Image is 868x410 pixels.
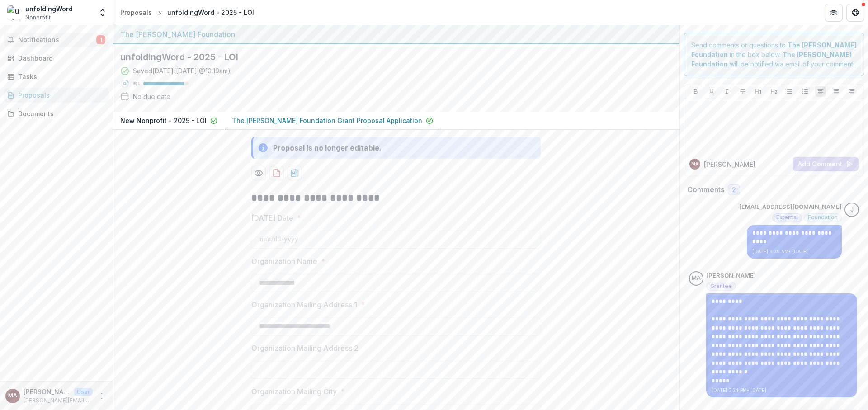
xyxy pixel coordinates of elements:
[831,86,842,97] button: Align Center
[18,109,102,118] div: Documents
[752,248,836,255] p: [DATE] 8:39 AM • [DATE]
[846,86,857,97] button: Align Right
[684,33,865,76] div: Send comments or questions to in the box below. will be notified via email of your comment.
[784,86,795,97] button: Bullet List
[691,162,698,166] div: Maria Abraham
[7,5,22,20] img: unfoldingWord
[4,106,109,121] a: Documents
[732,186,736,194] span: 2
[273,142,382,153] div: Proposal is no longer editable.
[232,116,422,125] p: The [PERSON_NAME] Foundation Grant Proposal Application
[4,51,109,66] a: Dashboard
[793,157,859,171] button: Add Comment
[120,8,152,17] div: Proposals
[18,72,102,81] div: Tasks
[704,160,755,169] p: [PERSON_NAME]
[692,275,701,281] div: Maria Abraham
[167,8,254,17] div: unfoldingWord - 2025 - LOI
[4,33,109,47] button: Notifications1
[815,86,826,97] button: Align Left
[133,66,231,75] div: Saved [DATE] ( [DATE] @ 10:19am )
[18,53,102,63] div: Dashboard
[18,36,96,44] span: Notifications
[706,271,756,280] p: [PERSON_NAME]
[18,90,102,100] div: Proposals
[8,393,17,399] div: Maria Abraham
[117,6,156,19] a: Proposals
[776,214,798,221] span: External
[117,6,258,19] nav: breadcrumb
[850,207,854,213] div: jcline@bolickfoundation.org
[269,166,284,180] button: download-proposal
[96,35,105,44] span: 1
[739,203,842,212] p: [EMAIL_ADDRESS][DOMAIN_NAME]
[251,212,293,223] p: [DATE] Date
[251,299,357,310] p: Organization Mailing Address 1
[690,86,701,97] button: Bold
[808,214,838,221] span: Foundation
[25,14,51,22] span: Nonprofit
[710,283,732,289] span: Grantee
[769,86,779,97] button: Heading 2
[251,386,337,397] p: Organization Mailing City
[24,396,93,405] p: [PERSON_NAME][EMAIL_ADDRESS][PERSON_NAME][DOMAIN_NAME]
[846,4,864,22] button: Get Help
[251,343,359,353] p: Organization Mailing Address 2
[251,256,317,267] p: Organization Name
[133,80,140,87] p: 90 %
[753,86,764,97] button: Heading 1
[74,388,93,396] p: User
[120,52,658,62] h2: unfoldingWord - 2025 - LOI
[96,391,107,401] button: More
[4,88,109,103] a: Proposals
[712,387,852,394] p: [DATE] 3:24 PM • [DATE]
[288,166,302,180] button: download-proposal
[120,116,207,125] p: New Nonprofit - 2025 - LOI
[133,92,170,101] div: No due date
[96,4,109,22] button: Open entity switcher
[687,185,724,194] h2: Comments
[25,4,73,14] div: unfoldingWord
[120,29,672,40] div: The [PERSON_NAME] Foundation
[706,86,717,97] button: Underline
[251,166,266,180] button: Preview 32cfcd9a-8b2c-427e-b463-448a9d177fe3-1.pdf
[825,4,843,22] button: Partners
[722,86,732,97] button: Italicize
[737,86,748,97] button: Strike
[4,69,109,84] a: Tasks
[800,86,811,97] button: Ordered List
[24,387,71,396] p: [PERSON_NAME]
